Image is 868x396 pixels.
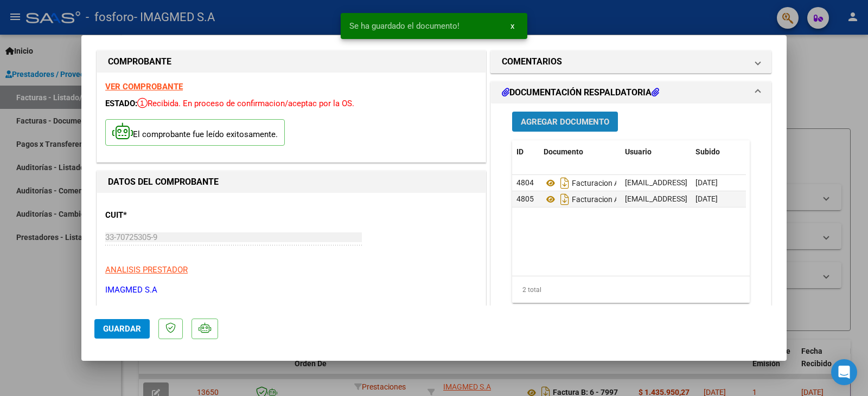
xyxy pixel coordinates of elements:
span: ANALISIS PRESTADOR [105,265,188,275]
span: Documento [544,147,583,156]
span: Facturacion Ambulatorio [DATE] [544,179,680,187]
button: Guardar [94,319,150,339]
span: x [510,21,514,31]
datatable-header-cell: Usuario [621,140,691,164]
span: 4804 [516,178,534,187]
span: ID [516,147,524,156]
mat-expansion-panel-header: DOCUMENTACIÓN RESPALDATORIA [491,82,771,103]
mat-expansion-panel-header: COMENTARIOS [491,51,771,73]
span: [EMAIL_ADDRESS][DOMAIN_NAME] - - Clinica Modelo [PERSON_NAME] [625,194,863,203]
span: [DATE] [695,194,718,203]
p: CUIT [105,209,217,222]
p: El comprobante fue leído exitosamente. [105,119,285,146]
span: ESTADO: [105,99,137,108]
datatable-header-cell: ID [512,140,539,164]
button: x [502,16,523,36]
i: Descargar documento [558,191,572,208]
strong: COMPROBANTE [108,56,171,67]
a: VER COMPROBANTE [105,82,183,92]
span: Facturacion Ambulatorio [DATE] [544,195,680,204]
h1: DOCUMENTACIÓN RESPALDATORIA [502,86,659,99]
div: DOCUMENTACIÓN RESPALDATORIA [491,103,771,328]
span: Recibida. En proceso de confirmacion/aceptac por la OS. [137,99,354,108]
button: Agregar Documento [512,112,618,132]
span: Guardar [103,324,141,334]
span: [DATE] [695,178,718,187]
i: Descargar documento [558,174,572,192]
div: Open Intercom Messenger [831,359,857,385]
strong: DATOS DEL COMPROBANTE [108,177,219,187]
span: Agregar Documento [521,117,609,127]
span: Se ha guardado el documento! [349,21,459,31]
datatable-header-cell: Acción [745,140,800,164]
datatable-header-cell: Subido [691,140,745,164]
h1: COMENTARIOS [502,55,562,68]
datatable-header-cell: Documento [539,140,621,164]
span: [EMAIL_ADDRESS][DOMAIN_NAME] - - Clinica Modelo [PERSON_NAME] [625,178,863,187]
span: Usuario [625,147,652,156]
span: 4805 [516,194,534,203]
p: IMAGMED S.A [105,284,477,296]
span: Subido [695,147,720,156]
div: 2 total [512,276,750,303]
